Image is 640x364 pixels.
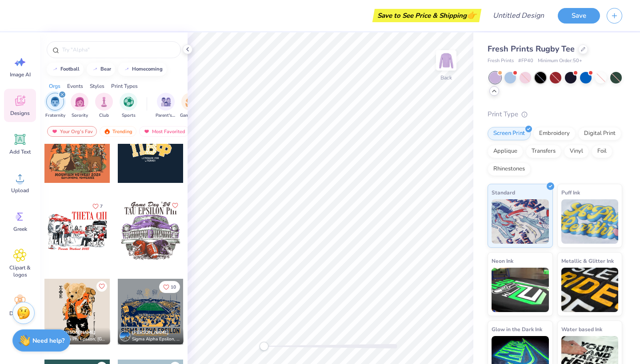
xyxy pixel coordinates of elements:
[104,128,111,135] img: trending.gif
[99,112,109,119] span: Club
[90,82,104,90] div: Styles
[75,97,85,107] img: Sorority Image
[9,148,31,155] span: Add Text
[578,127,621,140] div: Digital Print
[123,67,130,72] img: trend_line.gif
[561,199,619,244] img: Puff Ink
[170,200,180,211] button: Like
[161,97,171,107] img: Parent's Weekend Image
[95,93,113,119] button: filter button
[561,188,580,197] span: Puff Ink
[488,109,622,119] div: Print Type
[492,268,549,312] img: Neon Ink
[47,63,84,76] button: football
[156,93,176,119] div: filter for Parent's Weekend
[122,112,136,119] span: Sports
[10,110,30,117] span: Designs
[533,127,576,140] div: Embroidery
[71,93,88,119] button: filter button
[185,97,196,107] img: Game Day Image
[492,324,542,334] span: Glow in the Dark Ink
[488,162,531,176] div: Rhinestones
[143,128,150,135] img: most_fav.gif
[9,310,31,317] span: Decorate
[139,126,189,137] div: Most Favorited
[100,126,136,137] div: Trending
[375,9,479,22] div: Save to See Price & Shipping
[486,7,551,24] input: Untitled Design
[60,67,80,71] div: football
[118,63,167,76] button: homecoming
[87,63,115,76] button: bear
[561,256,614,265] span: Metallic & Glitter Ink
[92,67,99,72] img: trend_line.gif
[437,51,455,69] img: Back
[88,200,107,212] button: Like
[95,93,113,119] div: filter for Club
[132,67,163,71] div: homecoming
[13,226,27,233] span: Greek
[50,97,60,107] img: Fraternity Image
[180,93,200,119] button: filter button
[10,71,31,78] span: Image AI
[159,281,180,293] button: Like
[561,324,602,334] span: Water based Ink
[45,93,65,119] div: filter for Fraternity
[67,82,83,90] div: Events
[488,57,514,65] span: Fresh Prints
[47,126,97,137] div: Your Org's Fav
[100,204,103,209] span: 7
[111,82,138,90] div: Print Types
[492,199,549,244] img: Standard
[99,97,109,107] img: Club Image
[120,93,137,119] button: filter button
[558,8,600,24] button: Save
[11,187,29,194] span: Upload
[61,45,175,54] input: Try "Alpha"
[120,93,137,119] div: filter for Sports
[564,145,589,158] div: Vinyl
[538,57,582,65] span: Minimum Order: 50 +
[52,67,59,72] img: trend_line.gif
[156,93,176,119] button: filter button
[561,268,619,312] img: Metallic & Glitter Ink
[488,127,531,140] div: Screen Print
[488,145,523,158] div: Applique
[260,342,268,351] div: Accessibility label
[156,112,176,119] span: Parent's Weekend
[45,93,65,119] button: filter button
[45,112,65,119] span: Fraternity
[492,188,515,197] span: Standard
[100,67,111,71] div: bear
[180,93,200,119] div: filter for Game Day
[132,336,180,343] span: Sigma Alpha Epsilon, [US_STATE][GEOGRAPHIC_DATA]
[59,336,107,343] span: Sigma Phi Epsilon, [GEOGRAPHIC_DATA][US_STATE]
[518,57,533,65] span: # FP40
[59,329,96,336] span: [PERSON_NAME]
[171,285,176,289] span: 10
[96,281,107,292] button: Like
[526,145,561,158] div: Transfers
[5,264,35,278] span: Clipart & logos
[492,256,513,265] span: Neon Ink
[592,145,612,158] div: Foil
[488,44,575,54] span: Fresh Prints Rugby Tee
[124,97,134,107] img: Sports Image
[72,112,88,119] span: Sorority
[49,82,60,90] div: Orgs
[132,329,169,336] span: [PERSON_NAME]
[32,336,64,345] strong: Need help?
[71,93,88,119] div: filter for Sorority
[440,74,452,82] div: Back
[467,10,476,20] span: 👉
[51,128,58,135] img: most_fav.gif
[180,112,200,119] span: Game Day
